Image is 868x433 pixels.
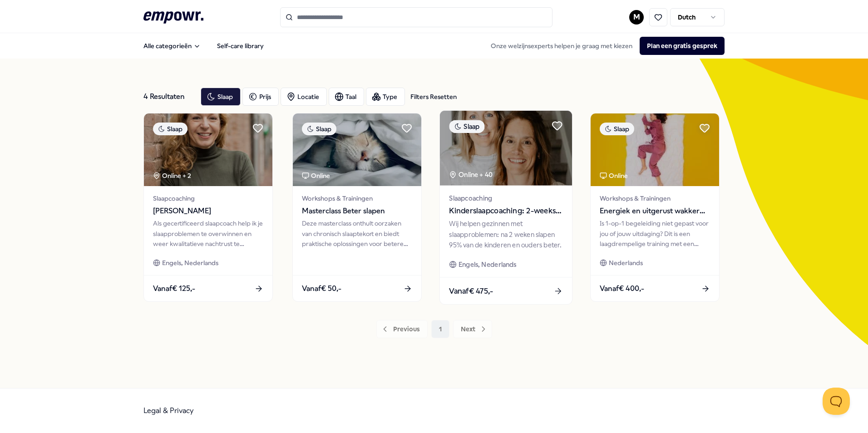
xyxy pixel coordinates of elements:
a: package imageSlaapOnlineWorkshops & TrainingenMasterclass Beter slapenDeze masterclass onthult oo... [292,113,422,302]
a: package imageSlaapOnlineWorkshops & TrainingenEnergiek en uitgerust wakker wordenIs 1-op-1 begele... [590,113,720,302]
button: Type [366,88,405,106]
img: package image [293,113,421,186]
div: Online + 2 [153,171,191,181]
span: Vanaf € 400,- [600,283,644,295]
a: package imageSlaapOnline + 40SlaapcoachingKinderslaapcoaching: 2-weekse slaapcoach trajectenWij h... [439,110,573,305]
img: package image [591,113,719,186]
div: Slaap [153,123,187,135]
a: Self-care library [210,37,271,55]
div: Online [600,171,628,181]
img: package image [440,111,572,186]
span: Masterclass Beter slapen [302,205,412,217]
span: Vanaf € 475,- [449,285,493,297]
div: Deze masterclass onthult oorzaken van chronisch slaaptekort en biedt praktische oplossingen voor ... [302,218,412,249]
span: Workshops & Trainingen [600,193,710,203]
iframe: Help Scout Beacon - Open [823,388,850,415]
a: package imageSlaapOnline + 2Slaapcoaching[PERSON_NAME]Als gecertificeerd slaapcoach help ik je sl... [143,113,273,302]
span: Engels, Nederlands [162,258,218,268]
div: Als gecertificeerd slaapcoach help ik je slaapproblemen te overwinnen en weer kwalitatieve nachtr... [153,218,263,249]
nav: Main [136,37,271,55]
div: Slaap [600,123,634,135]
span: Kinderslaapcoaching: 2-weekse slaapcoach trajecten [449,205,562,217]
div: Slaap [302,123,336,135]
span: Slaapcoaching [153,193,263,203]
span: Workshops & Trainingen [302,193,412,203]
div: Online [302,171,330,181]
input: Search for products, categories or subcategories [280,7,552,27]
span: Energiek en uitgerust wakker worden [600,205,710,217]
span: Engels, Nederlands [459,259,517,270]
span: [PERSON_NAME] [153,205,263,217]
span: Nederlands [609,258,643,268]
button: Slaap [201,88,241,106]
span: Vanaf € 50,- [302,283,341,295]
button: Locatie [281,88,327,106]
button: Alle categorieën [136,37,208,55]
div: Onze welzijnsexperts helpen je graag met kiezen [483,37,725,55]
div: Slaap [449,120,484,133]
button: Taal [329,88,364,106]
span: Vanaf € 125,- [153,283,195,295]
div: Is 1-op-1 begeleiding niet gepast voor jou of jouw uitdaging? Dit is een laagdrempelige training ... [600,218,710,249]
div: Wij helpen gezinnen met slaapproblemen: na 2 weken slapen 95% van de kinderen en ouders beter. [449,219,562,250]
span: Slaapcoaching [449,193,562,203]
button: M [629,10,644,25]
a: Legal & Privacy [143,406,194,415]
button: Prijs [242,88,279,106]
button: Plan een gratis gesprek [640,37,725,55]
div: Online + 40 [449,169,493,180]
img: package image [144,113,272,186]
div: Filters Resetten [410,92,457,102]
div: 4 Resultaten [143,88,193,106]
